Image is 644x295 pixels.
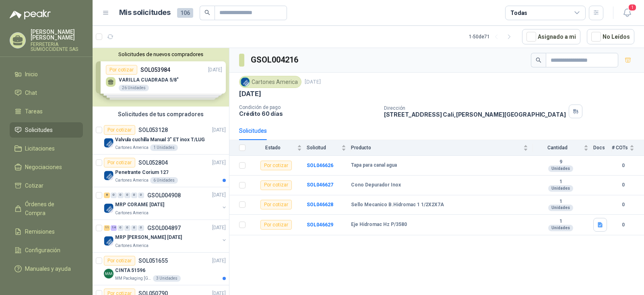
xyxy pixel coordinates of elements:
[260,161,292,170] div: Por cotizar
[305,78,321,86] p: [DATE]
[251,54,299,66] h3: GSOL004216
[307,163,333,168] b: SOL046626
[104,125,135,135] div: Por cotizar
[260,180,292,190] div: Por cotizar
[587,29,634,44] button: No Leídos
[115,243,149,249] p: Cartones America
[239,110,378,117] p: Crédito 60 días
[260,200,292,209] div: Por cotizar
[612,181,634,189] b: 0
[533,179,588,185] b: 1
[119,7,171,19] h1: Mis solicitudes
[10,85,83,100] a: Chat
[177,8,193,18] span: 106
[25,227,55,236] span: Remisiones
[307,140,351,156] th: Solicitud
[10,104,83,119] a: Tareas
[93,253,229,285] a: Por cotizarSOL051655[DATE] Company LogoCINTA 51596MM Packaging [GEOGRAPHIC_DATA]3 Unidades
[250,140,307,156] th: Estado
[351,145,522,151] span: Producto
[351,140,533,156] th: Producto
[31,29,83,40] p: [PERSON_NAME] [PERSON_NAME]
[104,203,114,213] img: Company Logo
[548,205,573,211] div: Unidades
[533,145,582,151] span: Cantidad
[536,57,541,63] span: search
[510,8,527,17] div: Todas
[533,199,588,205] b: 1
[118,192,124,198] div: 0
[115,234,182,242] p: MRP [PERSON_NAME] [DATE]
[115,177,149,184] p: Cartones America
[612,145,628,151] span: # COTs
[10,67,83,82] a: Inicio
[93,107,229,122] div: Solicitudes de tus compradores
[10,243,83,258] a: Configuración
[115,144,149,151] p: Cartones America
[25,88,37,97] span: Chat
[147,192,181,198] p: GSOL004908
[93,122,229,155] a: Por cotizarSOL053128[DATE] Company LogoValvula cuchilla Manual 3" ET inox T/LUGCartones America1 ...
[241,77,250,86] img: Company Logo
[25,264,71,273] span: Manuales y ayuda
[10,10,51,19] img: Logo peakr
[104,171,114,180] img: Company Logo
[131,192,137,198] div: 0
[307,145,340,151] span: Solicitud
[10,261,83,276] a: Manuales y ayuda
[612,221,634,229] b: 0
[115,210,149,216] p: Cartones America
[307,222,333,228] b: SOL046629
[104,269,114,278] img: Company Logo
[111,225,117,231] div: 14
[104,256,135,266] div: Por cotizar
[239,76,301,88] div: Cartones America
[351,222,407,228] b: Eje Hidromac Hz P/3580
[612,162,634,169] b: 0
[10,224,83,239] a: Remisiones
[10,178,83,193] a: Cotizar
[533,140,593,156] th: Cantidad
[138,127,168,133] p: SOL053128
[104,138,114,148] img: Company Logo
[115,275,151,282] p: MM Packaging [GEOGRAPHIC_DATA]
[25,144,55,153] span: Licitaciones
[115,267,145,274] p: CINTA 51596
[138,160,168,165] p: SOL052804
[533,218,588,225] b: 1
[115,136,205,144] p: Valvula cuchilla Manual 3" ET inox T/LUG
[10,197,83,221] a: Órdenes de Compra
[104,190,227,216] a: 8 0 0 0 0 0 GSOL004908[DATE] Company LogoMRP CORAME [DATE]Cartones America
[212,192,226,199] p: [DATE]
[111,192,117,198] div: 0
[250,145,295,151] span: Estado
[612,140,644,156] th: # COTs
[212,126,226,134] p: [DATE]
[384,111,566,118] p: [STREET_ADDRESS] Cali , [PERSON_NAME][GEOGRAPHIC_DATA]
[522,29,580,44] button: Asignado a mi
[104,236,114,246] img: Company Logo
[104,223,227,249] a: 11 14 0 0 0 0 GSOL004897[DATE] Company LogoMRP [PERSON_NAME] [DATE]Cartones America
[124,192,130,198] div: 0
[25,200,75,218] span: Órdenes de Compra
[612,201,634,209] b: 0
[212,159,226,167] p: [DATE]
[10,141,83,156] a: Licitaciones
[31,42,83,52] p: FERRETERIA SUMIOCCIDENTE SAS
[25,70,38,79] span: Inicio
[96,51,226,57] button: Solicitudes de nuevos compradores
[138,258,168,264] p: SOL051655
[104,158,135,167] div: Por cotizar
[147,225,181,231] p: GSOL004897
[93,48,229,107] div: Solicitudes de nuevos compradoresPor cotizarSOL053984[DATE] VARILLA CUADRADA 5/8"26 UnidadesPor c...
[548,225,573,231] div: Unidades
[150,144,178,151] div: 1 Unidades
[307,182,333,188] a: SOL046627
[25,107,43,116] span: Tareas
[384,105,566,111] p: Dirección
[307,202,333,207] a: SOL046628
[351,162,397,169] b: Tapa para canal agua
[593,140,612,156] th: Docs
